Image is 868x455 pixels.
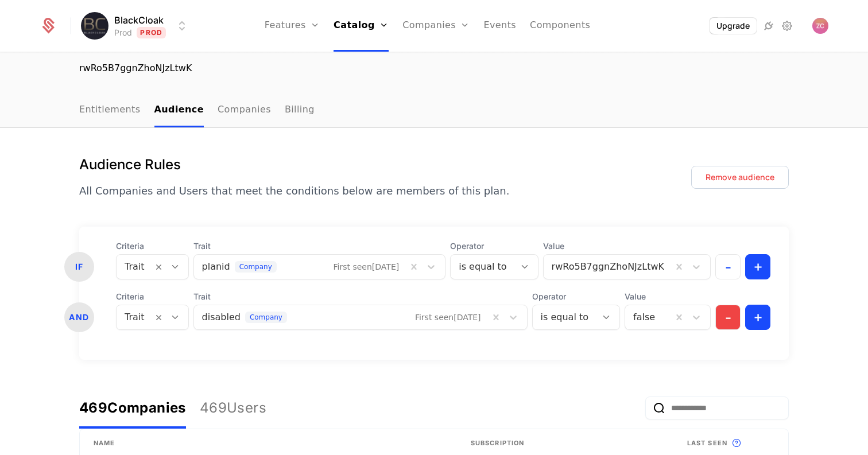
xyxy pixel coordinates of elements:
[79,94,315,127] ul: Choose Sub Page
[116,291,189,302] span: Criteria
[710,18,757,34] button: Upgrade
[79,155,509,174] h1: Audience Rules
[691,166,789,189] button: Remove audience
[193,291,528,302] span: Trait
[625,291,711,302] span: Value
[706,172,774,183] div: Remove audience
[64,302,94,332] div: AND
[200,399,266,417] div: 469 Users
[116,240,189,252] span: Criteria
[79,94,141,127] a: Entitlements
[532,291,620,302] span: Operator
[450,240,538,252] span: Operator
[812,18,828,34] img: Zapuc Ciprian
[285,94,315,127] a: Billing
[114,13,164,27] span: BlackCloak
[543,240,711,252] span: Value
[79,183,509,199] p: All Companies and Users that meet the conditions below are members of this plan.
[114,27,132,38] div: Prod
[780,19,794,33] a: Settings
[715,254,741,279] button: -
[79,387,266,429] div: ariaLabel
[745,305,770,330] button: +
[64,252,94,282] div: IF
[154,94,204,127] a: Audience
[84,13,189,38] button: Select environment
[79,61,789,75] div: rwRo5B7ggnZhoNJzLtwK
[715,305,741,330] button: -
[193,240,446,252] span: Trait
[812,18,828,34] button: Open user button
[79,94,789,127] nav: Main
[81,12,108,40] img: BlackCloak
[218,94,271,127] a: Companies
[745,254,770,279] button: +
[79,399,186,417] div: 469 Companies
[762,19,776,33] a: Integrations
[687,438,727,448] span: Last seen
[137,27,166,38] span: Prod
